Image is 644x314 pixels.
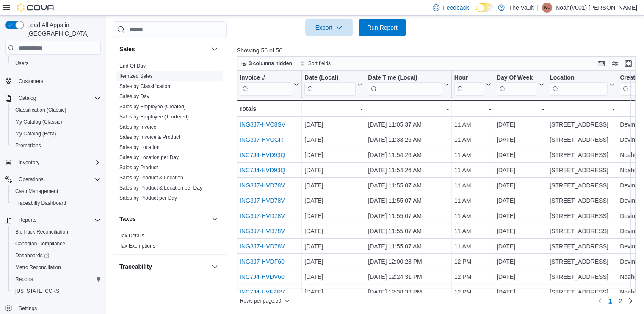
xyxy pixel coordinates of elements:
[368,287,448,297] div: [DATE] 12:38:33 PM
[119,175,183,181] a: Sales by Product & Location
[119,262,208,271] button: Traceability
[15,215,101,225] span: Reports
[12,227,72,237] a: BioTrack Reconciliation
[210,214,220,224] button: Taxes
[368,241,448,251] div: [DATE] 11:55:07 AM
[308,60,331,67] span: Sort fields
[240,258,285,265] a: ING3J7-HVDF60
[304,135,362,145] div: [DATE]
[542,3,552,13] div: Noah(#001) Trodick
[550,241,614,251] div: [STREET_ADDRESS]
[240,74,292,82] div: Invoice #
[210,44,220,54] button: Sales
[237,46,640,55] p: Showing 56 of 56
[550,119,614,129] div: [STREET_ADDRESS]
[240,182,285,189] a: ING3J7-HVD78V
[240,212,285,219] a: ING3J7-HVD78V
[610,58,620,69] button: Display options
[368,74,442,82] div: Date Time (Local)
[550,150,614,160] div: [STREET_ADDRESS]
[12,140,101,151] span: Promotions
[304,256,362,267] div: [DATE]
[119,165,158,171] a: Sales by Product
[619,297,622,305] span: 2
[240,243,285,250] a: ING3J7-HVD78V
[443,3,469,12] span: Feedback
[556,3,637,13] p: Noah(#001) [PERSON_NAME]
[368,180,448,190] div: [DATE] 11:55:07 AM
[368,150,448,160] div: [DATE] 11:54:26 AM
[605,294,625,308] ul: Pagination for preceding grid
[304,180,362,190] div: [DATE]
[12,198,69,208] a: Traceabilty Dashboard
[119,215,136,223] h3: Taxes
[497,272,544,282] div: [DATE]
[544,3,550,13] span: N0
[12,186,101,196] span: Cash Management
[119,73,153,79] a: Itemized Sales
[304,74,356,82] div: Date (Local)
[12,239,69,249] a: Canadian Compliance
[368,196,448,206] div: [DATE] 11:55:07 AM
[19,305,37,312] span: Settings
[12,105,101,115] span: Classification (Classic)
[15,75,101,86] span: Customers
[550,74,608,82] div: Location
[596,58,606,69] button: Keyboard shortcuts
[497,119,544,129] div: [DATE]
[12,262,64,273] a: Metrc Reconciliation
[8,197,104,209] button: Traceabilty Dashboard
[19,217,36,223] span: Reports
[119,103,186,110] span: Sales by Employee (Created)
[304,226,362,236] div: [DATE]
[12,286,63,296] a: [US_STATE] CCRS
[615,294,625,308] a: Page 2 of 2
[2,214,104,226] button: Reports
[119,113,189,120] span: Sales by Employee (Tendered)
[304,150,362,160] div: [DATE]
[12,58,32,69] a: Users
[12,274,101,284] span: Reports
[12,239,101,249] span: Canadian Compliance
[454,196,491,206] div: 11 AM
[15,76,47,86] a: Customers
[119,154,179,161] span: Sales by Location per Day
[368,74,442,96] div: Date Time (Local)
[8,273,104,285] button: Reports
[359,19,406,36] button: Run Report
[454,135,491,145] div: 11 AM
[304,196,362,206] div: [DATE]
[454,74,491,96] button: Hour
[119,83,170,89] a: Sales by Classification
[310,19,348,36] span: Export
[8,104,104,116] button: Classification (Classic)
[119,45,135,53] h3: Sales
[476,3,494,12] input: Dark Mode
[15,229,68,235] span: BioTrack Reconciliation
[12,274,36,284] a: Reports
[119,185,202,191] a: Sales by Product & Location per Day
[119,124,156,130] span: Sales by Invoice
[15,157,43,168] button: Inventory
[12,186,61,196] a: Cash Management
[8,250,104,262] a: Dashboards
[8,238,104,250] button: Canadian Compliance
[454,180,491,190] div: 11 AM
[8,128,104,140] button: My Catalog (Beta)
[12,251,53,261] a: Dashboards
[304,74,356,96] div: Date (Local)
[237,58,296,69] button: 3 columns hidden
[537,3,539,13] p: |
[237,296,293,306] button: Rows per page:50
[2,92,104,104] button: Catalog
[240,167,285,174] a: INC7J4-HVD93Q
[119,215,208,223] button: Taxes
[497,241,544,251] div: [DATE]
[12,140,44,151] a: Promotions
[454,226,491,236] div: 11 AM
[119,233,144,239] a: Tax Details
[605,294,615,308] button: Page 1 of 2
[19,78,43,85] span: Customers
[497,196,544,206] div: [DATE]
[15,288,59,295] span: [US_STATE] CCRS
